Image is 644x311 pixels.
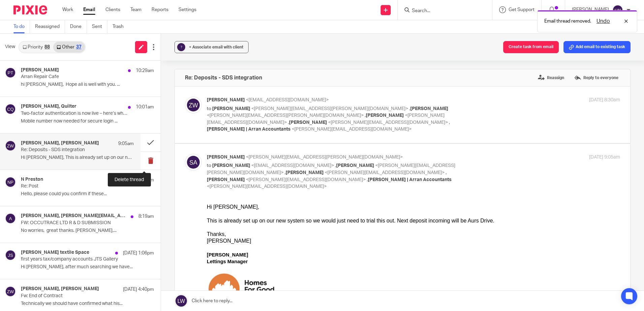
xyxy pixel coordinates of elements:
[594,17,612,25] button: Undo
[449,120,450,125] span: ,
[53,42,85,53] a: Other37
[207,177,245,182] span: [PERSON_NAME]
[21,301,154,307] p: Technically we should have confirmed what his...
[246,155,403,160] span: <[PERSON_NAME][EMAIL_ADDRESS][PERSON_NAME][DOMAIN_NAME]>
[21,286,99,292] h4: [PERSON_NAME], [PERSON_NAME]
[246,177,366,182] span: <[PERSON_NAME][EMAIL_ADDRESS][DOMAIN_NAME]>
[21,213,127,219] h4: [PERSON_NAME], [PERSON_NAME][EMAIL_ADDRESS][DOMAIN_NAME]
[5,104,16,114] img: svg%3E
[503,41,559,53] button: Create task from email
[247,224,268,228] a: Privacy Policy
[207,113,445,125] span: <[PERSON_NAME][EMAIL_ADDRESS][DOMAIN_NAME]>
[207,155,245,160] span: [PERSON_NAME]
[123,250,154,256] p: [DATE] 1:06pm
[5,67,16,78] img: svg%3E
[409,106,410,111] span: ,
[536,73,566,83] label: Reassign
[285,170,286,175] span: ,
[136,104,154,110] p: 10:01am
[70,20,87,33] a: Done
[76,45,82,49] div: 37
[5,43,15,50] span: View
[251,106,408,111] span: <[PERSON_NAME][EMAIL_ADDRESS][PERSON_NAME][DOMAIN_NAME]>
[410,106,448,111] span: [PERSON_NAME]
[612,5,623,15] img: svg%3E
[207,113,364,118] span: <[PERSON_NAME][EMAIL_ADDRESS][PERSON_NAME][DOMAIN_NAME]>
[325,170,445,175] span: <[PERSON_NAME][EMAIL_ADDRESS][DOMAIN_NAME]>
[589,154,620,161] p: [DATE] 9:05am
[335,163,336,168] span: ,
[138,213,154,220] p: 8:19am
[207,163,211,168] span: to
[152,6,168,13] a: Reports
[21,82,154,88] p: hi [PERSON_NAME], Hope all is well with you. ...
[112,20,129,33] a: Trash
[83,6,95,13] a: Email
[207,98,245,102] span: [PERSON_NAME]
[246,98,329,102] span: <[EMAIL_ADDRESS][DOMAIN_NAME]>
[19,42,53,53] a: Priority88
[21,220,127,226] p: FW: OCCUTRACE LTD R & D SUBMISSION
[446,170,447,175] span: ,
[185,97,202,113] img: svg%3E
[21,104,76,109] h4: [PERSON_NAME], Quilter
[292,127,412,132] span: <[PERSON_NAME][EMAIL_ADDRESS][DOMAIN_NAME]>
[289,120,327,125] span: [PERSON_NAME]
[286,170,324,175] span: [PERSON_NAME]
[177,43,185,51] div: ?
[367,177,368,182] span: ,
[21,264,154,270] p: Hi [PERSON_NAME], after much searching we have...
[179,6,196,13] a: Settings
[185,154,202,171] img: svg%3E
[5,177,16,187] img: svg%3E
[21,147,111,153] p: Re: Deposits - SDS integration
[336,163,374,168] span: [PERSON_NAME]
[21,67,59,73] h4: [PERSON_NAME]
[92,20,107,33] a: Sent
[573,73,620,83] label: Reply to everyone
[44,45,50,49] div: 88
[5,213,16,224] img: svg%3E
[21,250,89,255] h4: [PERSON_NAME] textile Space
[288,120,289,125] span: ,
[174,41,249,53] button: ? + Associate email with client
[212,163,250,168] span: [PERSON_NAME]
[207,127,291,132] span: [PERSON_NAME] | Arran Accountants
[35,20,65,33] a: Reassigned
[13,5,47,14] img: Pixie
[118,140,134,147] p: 9:05am
[328,120,448,125] span: <[PERSON_NAME][EMAIL_ADDRESS][DOMAIN_NAME]>
[13,20,30,33] a: To do
[21,191,154,197] p: Hello, please could you confirm if these...
[207,184,327,189] span: <[PERSON_NAME][EMAIL_ADDRESS][DOMAIN_NAME]>
[21,293,127,299] p: Fw: End of Contract
[21,118,154,124] p: Mobile number now needed for secure login ...
[138,177,154,183] p: 8:24am
[105,6,120,13] a: Clients
[21,74,127,80] p: Arran Repair Cafe
[136,67,154,74] p: 10:29am
[365,113,366,118] span: ,
[5,286,16,297] img: svg%3E
[563,41,631,53] button: Add email to existing task
[21,256,127,262] p: first years tax/company accounts JTS Gallery
[589,97,620,104] p: [DATE] 8:30am
[189,45,244,49] span: + Associate email with client
[123,286,154,293] p: [DATE] 4:40pm
[21,228,154,234] p: No worries, great thanks. [PERSON_NAME],...
[21,183,127,189] p: Re: Post
[21,177,43,182] h4: N Preston
[368,177,452,182] span: [PERSON_NAME] | Arran Accountants
[544,18,591,25] p: Email thread removed.
[366,113,404,118] span: [PERSON_NAME]
[130,6,141,13] a: Team
[207,106,211,111] span: to
[185,74,262,81] h4: Re: Deposits - SDS integration
[5,250,16,261] img: svg%3E
[212,106,250,111] span: [PERSON_NAME]
[21,140,99,146] h4: [PERSON_NAME], [PERSON_NAME]
[21,155,134,161] p: Hi [PERSON_NAME], This is already set up on our new...
[62,6,73,13] a: Work
[251,163,334,168] span: <[EMAIL_ADDRESS][DOMAIN_NAME]>
[21,111,127,116] p: Two-factor authentication is now live – here’s what it means for you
